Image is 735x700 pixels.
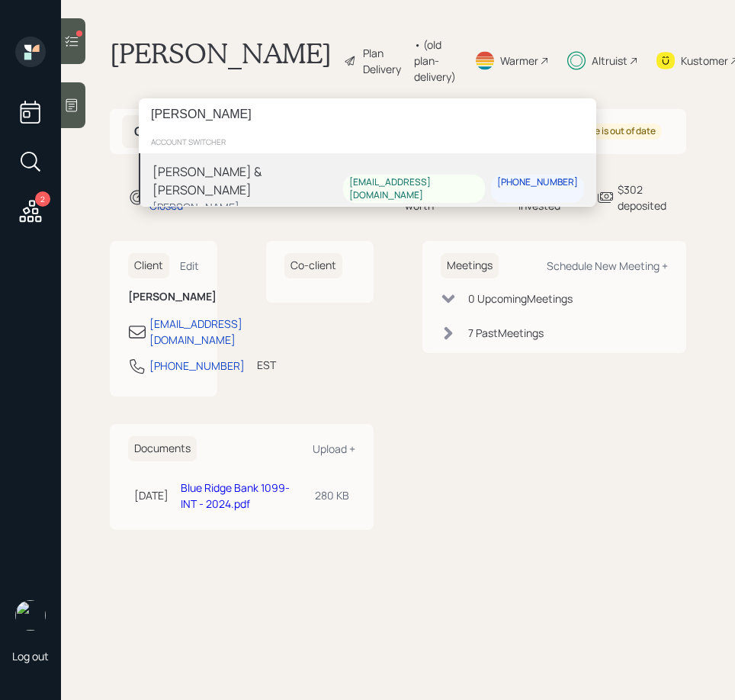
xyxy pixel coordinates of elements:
[139,130,596,153] div: account switcher
[497,175,578,188] div: [PHONE_NUMBER]
[152,162,343,199] div: [PERSON_NAME] & [PERSON_NAME]
[139,98,596,130] input: Type a command or search…
[152,199,343,215] div: [PERSON_NAME]
[349,175,479,201] div: [EMAIL_ADDRESS][DOMAIN_NAME]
